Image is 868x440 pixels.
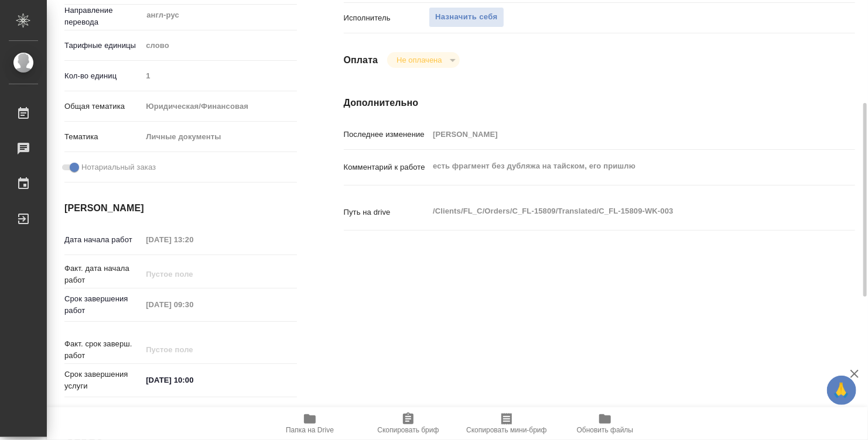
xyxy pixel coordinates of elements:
p: Направление перевода [64,5,142,28]
input: Пустое поле [142,296,244,313]
input: Пустое поле [429,126,812,143]
button: Скопировать мини-бриф [457,407,556,440]
textarea: есть фрагмент без дубляжа на тайском, его пришлю [429,156,812,176]
button: Не оплачена [393,55,445,65]
p: Исполнитель [344,12,429,24]
p: Тарифные единицы [64,40,142,51]
button: Обновить файлы [556,407,654,440]
span: Нотариальный заказ [81,161,156,173]
p: Кол-во единиц [64,70,142,82]
button: Папка на Drive [261,407,359,440]
p: Срок завершения работ [64,293,142,317]
span: Обновить файлы [577,426,634,434]
input: Пустое поле [142,266,244,283]
input: Пустое поле [142,341,244,358]
input: ✎ Введи что-нибудь [142,372,244,389]
p: Комментарий к работе [344,161,429,173]
textarea: /Clients/FL_C/Orders/C_FL-15809/Translated/C_FL-15809-WK-003 [429,201,812,221]
button: Назначить себя [429,7,504,27]
div: Юридическая/Финансовая [142,97,296,116]
p: Путь на drive [344,207,429,218]
h4: [PERSON_NAME] [64,201,297,215]
p: Факт. дата начала работ [64,263,142,286]
span: Папка на Drive [286,426,334,434]
p: Последнее изменение [344,129,429,140]
button: 🙏 [827,376,856,405]
p: Тематика [64,131,142,143]
button: Скопировать бриф [359,407,457,440]
p: Срок завершения услуги [64,369,142,392]
h4: Оплата [344,53,378,67]
input: Пустое поле [142,67,296,84]
div: слово [142,36,296,56]
span: Скопировать мини-бриф [466,426,546,434]
div: Личные документы [142,127,296,147]
input: Пустое поле [142,231,244,248]
div: Не оплачена [387,52,459,68]
p: Дата начала работ [64,234,142,246]
span: Скопировать бриф [377,426,439,434]
span: Назначить себя [435,11,497,24]
h4: Дополнительно [344,96,855,110]
p: Факт. срок заверш. работ [64,338,142,362]
span: 🙏 [832,378,852,403]
p: Общая тематика [64,101,142,112]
